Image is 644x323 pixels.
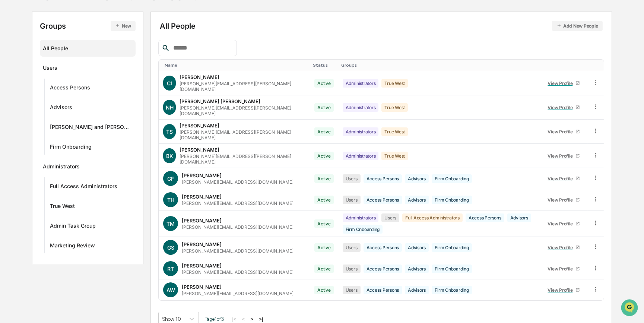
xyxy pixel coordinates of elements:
div: Access Persons [466,213,504,222]
div: Administrators [343,103,379,112]
div: View Profile [548,129,576,134]
div: [PERSON_NAME] [182,284,222,290]
a: 🔎Data Lookup [4,105,50,118]
div: [PERSON_NAME][EMAIL_ADDRESS][DOMAIN_NAME] [182,179,294,185]
div: [PERSON_NAME] [180,147,219,153]
div: Toggle SortBy [341,63,537,68]
button: Start new chat [127,59,136,68]
div: Firm Onboarding [343,225,383,234]
div: Active [314,286,334,294]
div: View Profile [548,176,576,181]
div: Active [314,265,334,273]
span: TM [166,221,175,227]
div: [PERSON_NAME] and [PERSON_NAME] Onboarding [50,124,133,133]
div: Active [314,152,334,160]
div: Start new chat [25,57,122,64]
div: Users [343,243,361,252]
div: 🗄️ [54,95,60,101]
div: [PERSON_NAME][EMAIL_ADDRESS][DOMAIN_NAME] [182,224,294,230]
div: [PERSON_NAME][EMAIL_ADDRESS][DOMAIN_NAME] [182,200,294,206]
span: NH [166,104,174,111]
div: True West [50,203,75,212]
div: Access Persons [364,243,402,252]
a: View Profile [545,173,583,184]
div: Advisors [405,286,429,294]
button: New [111,21,136,31]
div: Administrators [343,152,379,160]
div: All People [160,21,602,31]
span: BK [166,153,173,159]
div: Advisors [405,196,429,204]
div: [PERSON_NAME][EMAIL_ADDRESS][PERSON_NAME][DOMAIN_NAME] [180,105,305,116]
div: Active [314,219,334,228]
div: [PERSON_NAME][EMAIL_ADDRESS][DOMAIN_NAME] [182,248,294,254]
div: Toggle SortBy [165,63,307,68]
span: TH [167,197,174,203]
div: Advisors [405,174,429,183]
div: View Profile [548,221,576,227]
div: Full Access Administrators [402,213,463,222]
div: Firm Onboarding [432,286,472,294]
div: Users [343,286,361,294]
div: Users [343,265,361,273]
button: >| [257,316,265,322]
div: Toggle SortBy [594,63,601,68]
div: True West [381,103,408,112]
a: Powered byPylon [53,126,90,132]
iframe: Open customer support [620,298,640,319]
div: [PERSON_NAME] [182,218,222,224]
div: We're available if you need us! [25,64,94,70]
button: < [240,316,247,322]
span: Pylon [74,126,90,132]
div: Firm Onboarding [432,243,472,252]
div: True West [381,79,408,88]
div: Full Access Administrators [50,183,117,192]
div: View Profile [548,80,576,86]
div: Toggle SortBy [543,63,585,68]
div: [PERSON_NAME] [180,123,219,129]
div: Active [314,127,334,136]
div: Active [314,243,334,252]
p: How can we help? [7,16,136,28]
div: [PERSON_NAME] [182,194,222,200]
div: Advisors [507,213,531,222]
div: [PERSON_NAME] [182,172,222,178]
a: View Profile [545,77,583,89]
span: Attestations [61,94,92,101]
div: Access Persons [364,196,402,204]
div: Active [314,103,334,112]
div: All People [43,42,133,54]
div: Administrators [43,163,80,172]
img: 1746055101610-c473b297-6a78-478c-a979-82029cc54cd1 [7,57,21,70]
button: > [248,316,256,322]
div: [PERSON_NAME][EMAIL_ADDRESS][PERSON_NAME][DOMAIN_NAME] [180,129,305,140]
span: AW [166,287,175,293]
a: View Profile [545,242,583,253]
div: [PERSON_NAME][EMAIL_ADDRESS][PERSON_NAME][DOMAIN_NAME] [180,81,305,92]
div: Firm Onboarding [432,265,472,273]
div: 🖐️ [7,95,13,101]
div: [PERSON_NAME] [180,74,219,80]
div: [PERSON_NAME][EMAIL_ADDRESS][DOMAIN_NAME] [182,269,294,275]
div: [PERSON_NAME] [PERSON_NAME] [180,98,260,104]
div: [PERSON_NAME][EMAIL_ADDRESS][DOMAIN_NAME] [182,291,294,296]
span: Preclearance [15,94,48,101]
div: Active [314,79,334,88]
a: 🖐️Preclearance [4,91,51,104]
div: Access Persons [364,174,402,183]
a: View Profile [545,263,583,275]
div: Users [43,64,57,73]
a: View Profile [545,150,583,162]
a: View Profile [545,284,583,296]
div: Access Persons [364,286,402,294]
div: Access Persons [364,265,402,273]
span: RT [167,266,174,272]
div: Toggle SortBy [313,63,335,68]
div: Marketing Review [50,242,95,251]
span: Data Lookup [15,108,47,115]
div: [PERSON_NAME] [182,241,222,247]
span: GS [167,244,174,251]
div: Admin Task Group [50,222,96,231]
